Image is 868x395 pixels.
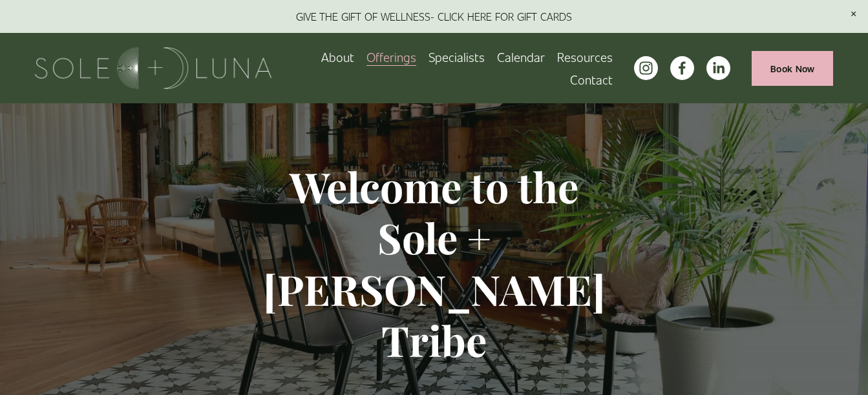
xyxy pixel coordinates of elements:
a: instagram-unauth [634,56,658,80]
img: Sole + Luna [35,47,272,89]
a: LinkedIn [706,56,730,80]
a: Book Now [752,51,833,86]
span: Resources [557,47,613,67]
a: folder dropdown [366,46,416,68]
a: Calendar [497,46,545,68]
a: Specialists [429,46,485,68]
span: Offerings [366,47,416,67]
a: Contact [570,68,613,91]
a: facebook-unauth [670,56,694,80]
h1: Welcome to the Sole + [PERSON_NAME] Tribe [235,161,634,365]
a: folder dropdown [557,46,613,68]
a: About [321,46,354,68]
